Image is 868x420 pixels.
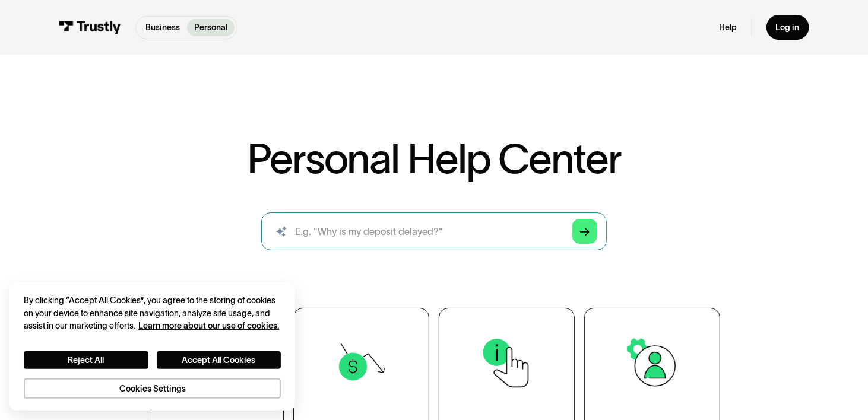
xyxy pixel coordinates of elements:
[145,21,180,34] p: Business
[261,212,607,250] input: search
[24,294,281,398] div: Privacy
[261,212,607,250] form: Search
[247,138,621,179] h1: Personal Help Center
[138,19,187,36] a: Business
[12,401,71,416] aside: Language selected: English (United States)
[776,22,800,33] div: Log in
[138,321,279,330] a: More information about your privacy, opens in a new tab
[194,21,227,34] p: Personal
[24,378,281,399] button: Cookies Settings
[24,294,281,332] div: By clicking “Accept All Cookies”, you agree to the storing of cookies on your device to enhance s...
[720,22,737,33] a: Help
[24,402,71,416] ul: Language list
[187,19,235,36] a: Personal
[59,21,121,34] img: Trustly Logo
[9,282,295,411] div: Cookie banner
[157,351,281,369] button: Accept All Cookies
[24,351,148,369] button: Reject All
[766,15,809,40] a: Log in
